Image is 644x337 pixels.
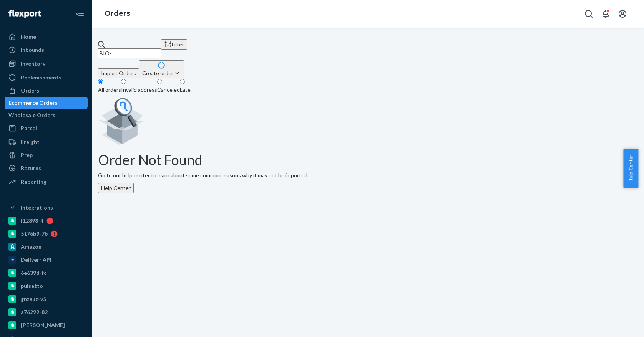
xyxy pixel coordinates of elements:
[5,319,88,331] a: [PERSON_NAME]
[180,86,191,94] div: Late
[5,280,88,292] a: pulsetto
[5,44,88,56] a: Inbounds
[121,79,126,84] input: Invalid address
[98,48,161,58] input: Search orders
[598,6,613,21] button: Open notifications
[98,79,103,84] input: All orders
[21,46,44,54] div: Inbounds
[21,282,43,290] div: pulsetto
[21,33,36,41] div: Home
[21,295,46,303] div: gnzsuz-v5
[21,204,53,211] div: Integrations
[157,86,180,94] div: Canceled
[98,152,638,168] h1: Order Not Found
[105,9,130,18] a: Orders
[21,151,33,159] div: Prep
[98,183,134,193] button: Help Center
[5,149,88,161] a: Prep
[121,86,157,94] div: Invalid address
[21,124,37,132] div: Parcel
[5,228,88,240] a: 5176b9-7b
[98,3,136,25] ol: breadcrumbs
[5,215,88,227] a: f12898-4
[623,149,638,188] button: Help Center
[5,306,88,318] a: a76299-82
[581,6,596,21] button: Open Search Box
[21,74,61,81] div: Replenishments
[8,99,58,107] div: Ecommerce Orders
[98,172,638,179] p: Go to our help center to learn about some common reasons why it may not be imported.
[21,256,51,264] div: Deliverr API
[98,86,121,94] div: All orders
[157,79,162,84] input: Canceled
[5,31,88,43] a: Home
[8,111,55,119] div: Wholesale Orders
[5,267,88,279] a: 6e639d-fc
[5,293,88,305] a: gnzsuz-v5
[5,136,88,148] a: Freight
[5,84,88,97] a: Orders
[72,6,88,21] button: Close Navigation
[5,162,88,174] a: Returns
[98,96,144,145] img: Empty list
[8,10,41,18] img: Flexport logo
[21,321,65,329] div: [PERSON_NAME]
[5,176,88,188] a: Reporting
[5,97,88,109] a: Ecommerce Orders
[98,68,139,78] button: Import Orders
[21,60,45,68] div: Inventory
[21,164,41,172] div: Returns
[161,39,187,50] button: Filter
[5,202,88,214] button: Integrations
[615,6,630,21] button: Open account menu
[164,40,184,48] div: Filter
[5,58,88,70] a: Inventory
[21,230,48,238] div: 5176b9-7b
[5,241,88,253] a: Amazon
[21,217,43,225] div: f12898-4
[21,269,46,277] div: 6e639d-fc
[21,308,48,316] div: a76299-82
[180,79,185,84] input: Late
[5,71,88,84] a: Replenishments
[21,178,46,186] div: Reporting
[139,60,184,78] button: Create order
[5,254,88,266] a: Deliverr API
[21,87,39,94] div: Orders
[5,109,88,121] a: Wholesale Orders
[5,122,88,134] a: Parcel
[21,138,40,146] div: Freight
[142,69,181,77] div: Create order
[21,243,41,251] div: Amazon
